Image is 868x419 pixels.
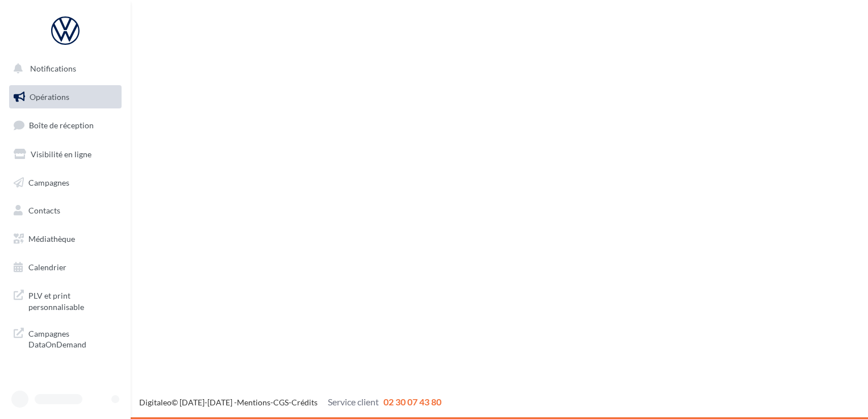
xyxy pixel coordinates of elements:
[31,149,91,159] span: Visibilité en ligne
[30,64,76,73] span: Notifications
[291,397,318,407] a: Crédits
[7,143,124,166] a: Visibilité en ligne
[7,227,124,251] a: Médiathèque
[30,92,69,102] span: Opérations
[7,321,124,355] a: Campagnes DataOnDemand
[237,397,270,407] a: Mentions
[328,396,379,407] span: Service client
[28,326,117,350] span: Campagnes DataOnDemand
[7,199,124,223] a: Contacts
[28,262,66,272] span: Calendrier
[7,85,124,109] a: Opérations
[383,396,441,407] span: 02 30 07 43 80
[28,177,69,187] span: Campagnes
[28,234,75,244] span: Médiathèque
[28,206,60,215] span: Contacts
[28,288,117,312] span: PLV et print personnalisable
[7,57,119,81] button: Notifications
[273,397,289,407] a: CGS
[7,255,124,279] a: Calendrier
[29,120,94,130] span: Boîte de réception
[139,397,172,407] a: Digitaleo
[7,283,124,317] a: PLV et print personnalisable
[7,171,124,195] a: Campagnes
[7,113,124,137] a: Boîte de réception
[139,397,441,407] span: © [DATE]-[DATE] - - -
